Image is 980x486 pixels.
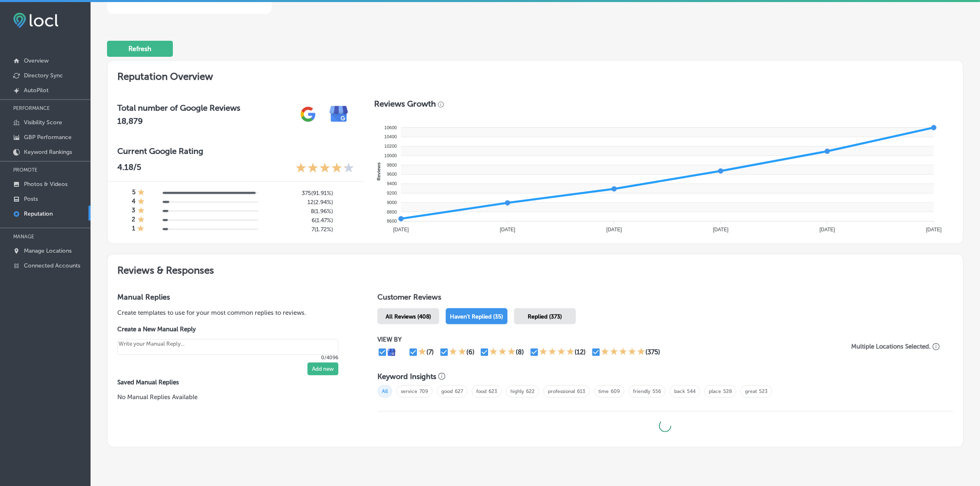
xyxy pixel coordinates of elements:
[476,388,487,394] a: food
[633,388,650,394] a: friendly
[652,388,661,394] a: 556
[307,363,338,375] button: Add new
[455,388,463,394] a: 627
[107,41,173,57] button: Refresh
[759,388,768,394] a: 523
[723,388,732,394] a: 528
[466,348,475,356] div: (6)
[132,216,135,225] h4: 2
[374,99,436,109] h3: Reviews Growth
[293,99,324,130] img: gPZS+5FD6qPJAAAAABJRU5ErkJggg==
[265,190,333,197] h5: 375 ( 91.91% )
[386,200,396,205] tspan: 9000
[376,163,381,181] text: Reviews
[24,72,63,79] p: Directory Sync
[137,225,144,234] div: 1 Star
[107,60,963,89] h2: Reputation Overview
[117,293,351,302] h3: Manual Replies
[500,227,515,233] tspan: [DATE]
[324,99,354,130] img: e7ababfa220611ac49bdb491a11684a6.png
[516,348,524,356] div: (8)
[377,385,392,398] span: All
[137,216,145,225] div: 1 Star
[24,181,68,188] p: Photos & Videos
[386,313,431,320] span: All Reviews (408)
[24,262,80,269] p: Connected Accounts
[265,208,333,215] h5: 8 ( 1.96% )
[377,372,436,381] h3: Keyword Insights
[117,339,338,355] textarea: Create your Quick Reply
[117,116,240,126] h2: 18,879
[745,388,757,394] a: great
[117,162,141,175] p: 4.18 /5
[548,388,575,394] a: professional
[489,347,516,357] div: 3 Stars
[709,388,721,394] a: place
[384,134,397,139] tspan: 10400
[132,198,135,207] h4: 4
[606,227,622,233] tspan: [DATE]
[377,293,953,305] h1: Customer Reviews
[386,191,396,195] tspan: 9200
[674,388,685,394] a: back
[441,388,453,394] a: good
[24,57,49,64] p: Overview
[386,181,396,186] tspan: 9400
[24,149,72,156] p: Keyword Rankings
[24,247,72,254] p: Manage Locations
[117,308,351,317] p: Create templates to use for your most common replies to reviews.
[386,163,396,167] tspan: 9800
[401,388,417,394] a: service
[377,336,838,343] p: VIEW BY
[117,393,351,402] p: No Manual Replies Available
[24,195,38,202] p: Posts
[418,347,426,357] div: 1 Star
[24,210,53,217] p: Reputation
[296,162,354,175] div: 4.18 Stars
[386,172,396,177] tspan: 9600
[601,347,645,357] div: 5 Stars
[598,388,609,394] a: time
[449,347,466,357] div: 2 Stars
[117,146,354,156] h3: Current Google Rating
[24,87,49,94] p: AutoPilot
[577,388,585,394] a: 613
[137,198,145,207] div: 1 Star
[539,347,575,357] div: 4 Stars
[526,388,535,394] a: 622
[137,188,145,198] div: 1 Star
[117,326,338,333] label: Create a New Manual Reply
[419,388,428,394] a: 709
[132,188,135,198] h4: 5
[132,207,135,216] h4: 3
[645,348,660,356] div: (375)
[426,348,434,356] div: (7)
[384,125,397,130] tspan: 10600
[265,217,333,224] h5: 6 ( 1.47% )
[117,355,338,360] p: 0/4096
[107,254,963,283] h2: Reviews & Responses
[117,379,351,386] label: Saved Manual Replies
[117,103,240,113] h3: Total number of Google Reviews
[393,227,409,233] tspan: [DATE]
[510,388,524,394] a: highly
[132,225,135,234] h4: 1
[265,199,333,206] h5: 12 ( 2.94% )
[13,13,58,28] img: fda3e92497d09a02dc62c9cd864e3231.png
[24,134,72,141] p: GBP Performance
[384,144,397,149] tspan: 10200
[926,227,942,233] tspan: [DATE]
[265,226,333,233] h5: 7 ( 1.72% )
[137,207,145,216] div: 1 Star
[489,388,497,394] a: 623
[450,313,503,320] span: Haven't Replied (35)
[386,219,396,223] tspan: 8600
[24,119,62,126] p: Visibility Score
[611,388,620,394] a: 609
[687,388,696,394] a: 544
[713,227,729,233] tspan: [DATE]
[819,227,835,233] tspan: [DATE]
[851,343,931,350] p: Multiple Locations Selected.
[528,313,562,320] span: Replied (373)
[384,153,397,158] tspan: 10000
